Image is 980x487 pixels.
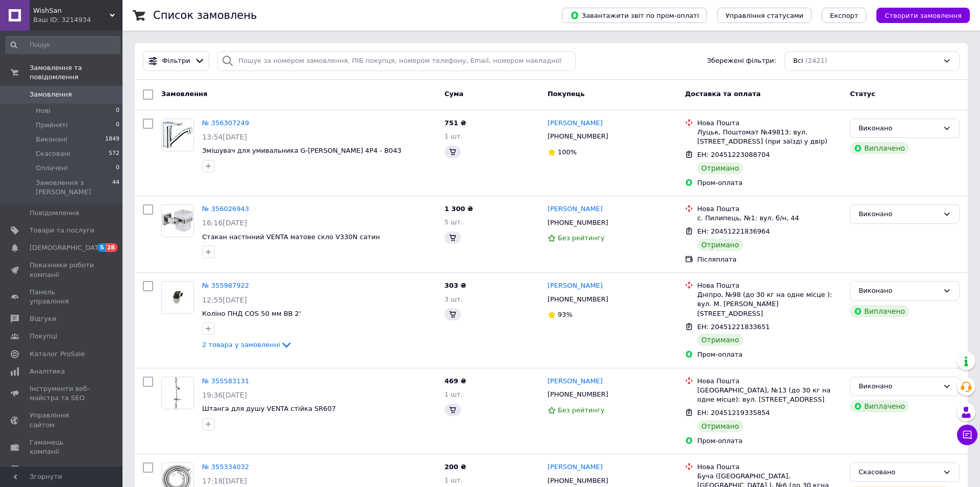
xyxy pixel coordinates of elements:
[445,377,467,385] span: 469 ₴
[707,56,776,66] span: Збережені фільтри:
[546,130,610,143] div: [PHONE_NUMBER]
[202,377,249,385] a: № 355583131
[202,296,247,304] span: 12:55[DATE]
[161,204,194,237] a: Фото товару
[445,90,463,98] span: Cума
[30,438,94,456] span: Гаманець компанії
[697,128,842,146] div: Луцьк, Поштомат №49813: вул. [STREET_ADDRESS] (при заїзді у двір)
[162,377,193,409] img: Фото товару
[202,233,380,241] a: Стакан настінний VENTA матове скло V330N сатин
[105,135,119,144] span: 1849
[30,332,57,341] span: Покупці
[109,149,119,158] span: 572
[548,377,603,386] a: [PERSON_NAME]
[445,132,463,140] span: 1 шт.
[153,9,257,21] h1: Список замовлень
[162,282,193,313] img: Фото товару
[5,36,120,54] input: Пошук
[558,406,605,414] span: Без рейтингу
[445,218,463,226] span: 5 шт.
[546,388,610,401] div: [PHONE_NUMBER]
[97,243,106,252] span: 5
[697,420,743,432] div: Отримано
[30,384,94,403] span: Інструменти веб-майстра та SEO
[546,216,610,229] div: [PHONE_NUMBER]
[36,135,67,144] span: Виконані
[116,121,119,130] span: 0
[697,178,842,188] div: Пром-оплата
[445,476,463,484] span: 1 шт.
[445,205,473,213] span: 1 300 ₴
[36,178,112,197] span: Замовлення з [PERSON_NAME]
[697,204,842,214] div: Нова Пошта
[859,467,939,478] div: Скасовано
[546,293,610,306] div: [PHONE_NUMBER]
[697,386,842,404] div: [GEOGRAPHIC_DATA], №13 (до 30 кг на одне місце): вул. [STREET_ADDRESS]
[548,90,585,98] span: Покупець
[30,208,79,218] span: Повідомлення
[697,151,770,158] span: ЕН: 20451223088704
[36,149,70,158] span: Скасовані
[876,8,970,23] button: Створити замовлення
[548,204,603,214] a: [PERSON_NAME]
[36,106,51,115] span: Нові
[33,6,110,15] span: WishSan
[885,12,962,19] span: Створити замовлення
[202,133,247,141] span: 13:54[DATE]
[202,405,336,412] a: Штанга для душу VENTA стійка SR607
[697,462,842,472] div: Нова Пошта
[725,12,803,19] span: Управління статусами
[697,409,770,416] span: ЕН: 20451219335854
[116,164,119,173] span: 0
[36,121,67,130] span: Прийняті
[30,63,122,82] span: Замовлення та повідомлення
[202,310,301,317] a: Коліно ПНД COS 50 мм ВВ 2'
[36,164,68,173] span: Оплачені
[30,314,56,323] span: Відгуки
[30,411,94,429] span: Управління сайтом
[793,56,803,66] span: Всі
[162,119,193,151] img: Фото товару
[697,377,842,386] div: Нова Пошта
[202,391,247,399] span: 19:36[DATE]
[202,147,401,154] a: Змішувач для умивальника G-[PERSON_NAME] 4P4 - B043
[202,219,247,227] span: 16:16[DATE]
[548,281,603,291] a: [PERSON_NAME]
[202,205,249,213] a: № 356026943
[830,12,859,19] span: Експорт
[850,90,875,98] span: Статус
[162,56,190,66] span: Фільтри
[162,209,193,233] img: Фото товару
[558,148,577,156] span: 100%
[30,367,65,376] span: Аналітика
[30,261,94,279] span: Показники роботи компанії
[202,341,280,349] span: 2 товара у замовленні
[445,282,467,289] span: 303 ₴
[445,295,463,303] span: 3 шт.
[859,381,939,392] div: Виконано
[859,286,939,296] div: Виконано
[859,209,939,220] div: Виконано
[866,11,970,19] a: Створити замовлення
[116,106,119,115] span: 0
[697,350,842,359] div: Пром-оплата
[697,436,842,446] div: Пром-оплата
[202,463,249,471] a: № 355334032
[697,323,770,331] span: ЕН: 20451221833651
[202,119,249,127] a: № 356307249
[805,57,827,64] span: (2421)
[548,119,603,128] a: [PERSON_NAME]
[558,311,573,318] span: 93%
[822,8,867,23] button: Експорт
[202,341,292,349] a: 2 товара у замовленні
[570,11,699,20] span: Завантажити звіт по пром-оплаті
[697,281,842,290] div: Нова Пошта
[697,334,743,346] div: Отримано
[161,377,194,409] a: Фото товару
[112,178,119,197] span: 44
[106,243,117,252] span: 28
[30,243,105,252] span: [DEMOGRAPHIC_DATA]
[30,465,56,474] span: Маркет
